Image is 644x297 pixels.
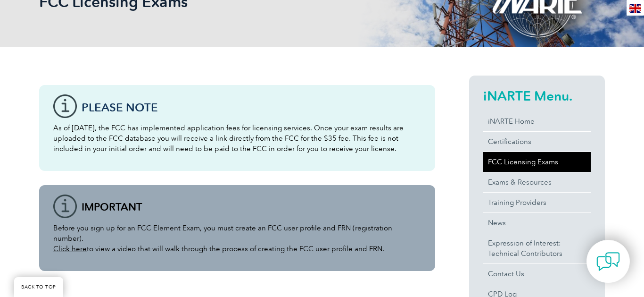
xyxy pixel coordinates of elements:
[483,152,591,172] a: FCC Licensing Exams
[483,88,591,103] h2: iNARTE Menu.
[596,250,620,273] img: contact-chat.png
[53,245,87,253] a: Click here
[483,172,591,192] a: Exams & Resources
[82,102,421,113] h3: Please note
[483,264,591,284] a: Contact Us
[483,213,591,233] a: News
[483,111,591,131] a: iNARTE Home
[629,4,641,13] img: en
[483,193,591,212] a: Training Providers
[53,123,421,154] p: As of [DATE], the FCC has implemented application fees for licensing services. Once your exam res...
[14,277,63,297] a: BACK TO TOP
[53,223,421,254] p: Before you sign up for an FCC Element Exam, you must create an FCC user profile and FRN (registra...
[483,132,591,152] a: Certifications
[483,233,591,263] a: Expression of Interest:Technical Contributors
